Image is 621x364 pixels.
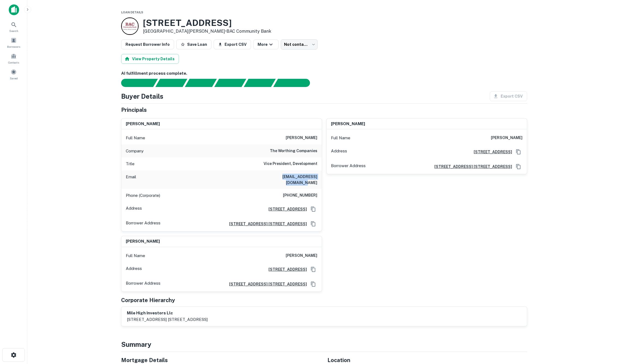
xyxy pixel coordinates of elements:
p: [GEOGRAPHIC_DATA][PERSON_NAME] • [143,28,271,35]
button: View Property Details [121,54,179,64]
span: Borrowers [7,44,20,49]
h6: AI fulfillment process complete. [121,70,527,77]
div: Your request is received and processing... [155,79,187,87]
p: Borrower Address [126,220,160,228]
p: Phone (Corporate) [126,192,160,199]
button: Copy Address [309,220,317,228]
button: Copy Address [514,163,523,171]
h6: [PHONE_NUMBER] [283,192,317,199]
h4: Buyer Details [121,91,163,101]
h5: Corporate Hierarchy [121,296,175,304]
div: Sending borrower request to AI... [115,79,156,87]
p: Borrower Address [331,163,366,171]
p: Address [331,148,347,156]
h6: [PERSON_NAME] [286,252,317,259]
h6: [PERSON_NAME] [126,238,160,245]
button: Copy Address [309,205,317,213]
p: Company [126,148,144,154]
a: Contacts [2,51,26,66]
a: [STREET_ADDRESS] [STREET_ADDRESS] [430,164,512,170]
p: Full Name [331,135,350,141]
a: Search [2,19,26,34]
h6: [PERSON_NAME] [286,135,317,141]
p: Email [126,174,136,186]
h6: mile high investors llc [127,310,208,316]
p: Address [126,265,142,273]
span: Loan Details [121,11,143,14]
h6: [PERSON_NAME] [126,121,160,127]
button: Copy Address [309,280,317,288]
span: Contacts [8,60,19,65]
h6: Vice President, Development [264,161,317,167]
button: Copy Address [514,148,523,156]
h4: Summary [121,339,527,349]
a: [STREET_ADDRESS] [STREET_ADDRESS] [225,221,307,227]
a: [STREET_ADDRESS] [STREET_ADDRESS] [225,281,307,287]
h6: [PERSON_NAME] [331,121,365,127]
a: [STREET_ADDRESS] [264,266,307,272]
div: Not contacted [281,39,318,50]
button: Copy Address [309,265,317,273]
div: Documents found, AI parsing details... [185,79,217,87]
div: Principals found, still searching for contact information. This may take time... [244,79,276,87]
a: Borrowers [2,35,26,50]
span: Search [9,29,18,33]
a: BAC Community Bank [226,29,271,34]
p: Full Name [126,135,145,141]
button: Save Loan [176,40,211,49]
div: Principals found, AI now looking for contact information... [214,79,246,87]
h3: [STREET_ADDRESS] [143,18,271,28]
p: [STREET_ADDRESS] [STREET_ADDRESS] [127,316,208,323]
p: Full Name [126,252,145,259]
button: More [253,40,279,49]
div: AI fulfillment process complete. [273,79,317,87]
img: capitalize-icon.png [9,4,19,15]
h6: the worthing companies [270,148,317,154]
a: [STREET_ADDRESS] [264,206,307,212]
h5: Principals [121,106,147,114]
p: Title [126,161,135,167]
h6: [EMAIL_ADDRESS][DOMAIN_NAME] [252,174,317,186]
h6: [PERSON_NAME] [491,135,523,141]
span: Saved [10,76,18,80]
button: Request Borrower Info [121,40,174,49]
p: Address [126,205,142,213]
p: Borrower Address [126,280,160,288]
a: [STREET_ADDRESS] [469,149,512,155]
iframe: Chat Widget [594,320,621,347]
a: Saved [2,67,26,82]
button: Export CSV [214,40,251,49]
